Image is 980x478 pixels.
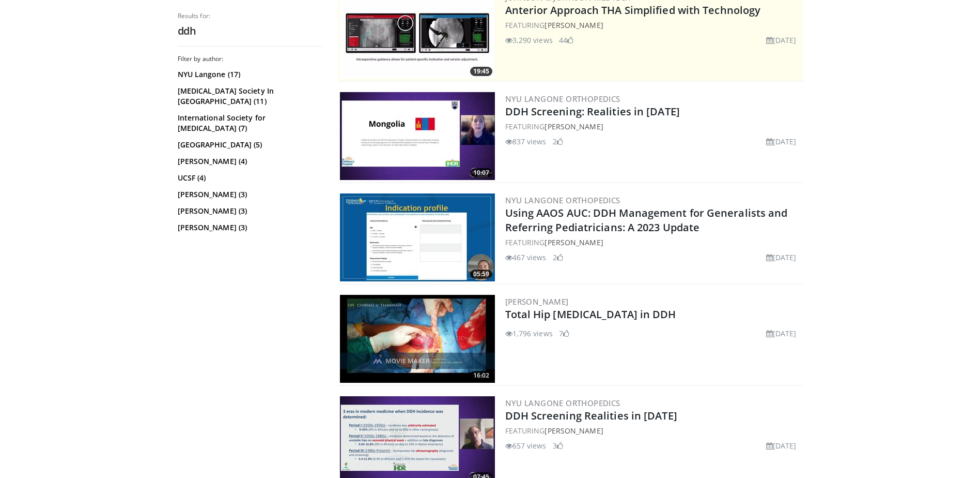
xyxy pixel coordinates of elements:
div: FEATURING [505,20,801,31]
a: [PERSON_NAME] [545,122,603,131]
a: [PERSON_NAME] (3) [178,206,320,216]
a: DDH Screening: Realities in [DATE] [505,104,680,118]
li: [DATE] [766,136,797,147]
div: FEATURING [505,425,801,436]
a: 05:59 [340,193,495,281]
img: 1f0443d6-9453-4781-9d76-5e11b258b138.300x170_q85_crop-smart_upscale.jpg [340,295,495,383]
img: ff5c2fb1-c1ad-4192-b415-cefa91f11820.300x170_q85_crop-smart_upscale.jpg [340,193,495,281]
li: 467 views [505,252,547,263]
a: NYU Langone Orthopedics [505,195,620,205]
a: 10:07 [340,92,495,180]
li: 837 views [505,136,547,147]
a: [GEOGRAPHIC_DATA] (5) [178,140,320,150]
a: [PERSON_NAME] [545,426,603,436]
li: 2 [553,136,563,147]
a: [PERSON_NAME] (3) [178,222,320,233]
a: [PERSON_NAME] (4) [178,156,320,167]
li: 7 [559,328,569,339]
a: [PERSON_NAME] [545,237,603,247]
a: NYU Langone (17) [178,69,320,80]
a: Anterior Approach THA Simplified with Technology [505,3,761,17]
li: 3 [553,440,563,451]
h3: Filter by author: [178,55,322,63]
li: 1,796 views [505,328,553,339]
a: [MEDICAL_DATA] Society In [GEOGRAPHIC_DATA] (11) [178,86,320,107]
a: Using AAOS AUC: DDH Management for Generalists and Referring Pediatricians: A 2023 Update [505,206,788,234]
h2: ddh [178,24,322,38]
a: Total Hip [MEDICAL_DATA] in DDH [505,307,676,321]
div: FEATURING [505,237,801,248]
li: [DATE] [766,35,797,46]
a: International Society for [MEDICAL_DATA] (7) [178,113,320,133]
p: Results for: [178,12,322,20]
a: NYU Langone Orthopedics [505,398,620,408]
a: 16:02 [340,295,495,383]
img: 7e1b43e2-32e7-4151-af7b-48cbcacc9783.300x170_q85_crop-smart_upscale.jpg [340,92,495,180]
span: 19:45 [470,67,492,76]
span: 16:02 [470,371,492,380]
li: [DATE] [766,328,797,339]
a: UCSF (4) [178,173,320,183]
div: FEATURING [505,121,801,132]
li: [DATE] [766,440,797,451]
li: 3,290 views [505,35,553,46]
a: DDH Screening Realities in [DATE] [505,409,677,423]
li: 2 [553,252,563,263]
a: NYU Langone Orthopedics [505,94,620,104]
a: [PERSON_NAME] [545,20,603,30]
a: [PERSON_NAME] (3) [178,189,320,200]
span: 05:59 [470,270,492,279]
li: 44 [559,35,573,46]
a: [PERSON_NAME] [505,296,569,307]
li: [DATE] [766,252,797,263]
span: 10:07 [470,168,492,177]
li: 657 views [505,440,547,451]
